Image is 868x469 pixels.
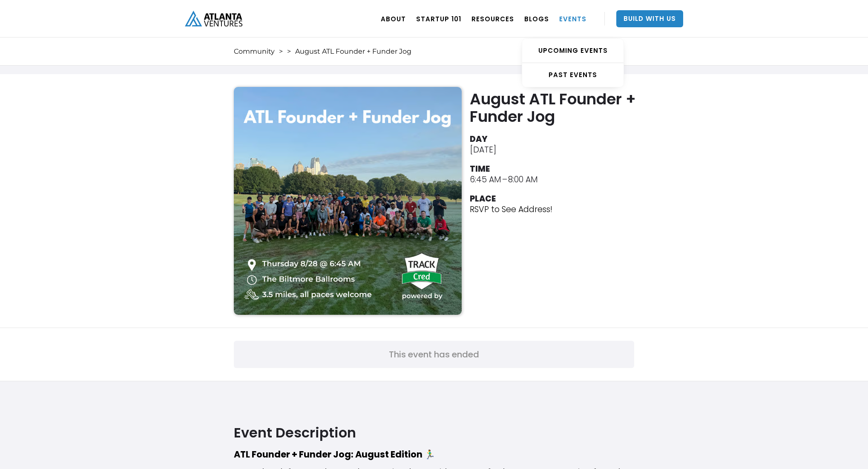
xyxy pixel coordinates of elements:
[522,63,624,87] a: PAST EVENTS
[470,164,490,174] div: TIME
[234,341,634,368] a: This event has ended
[522,46,624,55] div: UPCOMING EVENTS
[470,174,501,185] div: 6:45 AM
[416,7,461,31] a: Startup 101
[470,144,496,155] div: [DATE]
[234,448,435,460] strong: ATL Founder + Funder Jog: August Edition 🏃‍♂️
[470,134,488,144] div: DAY
[616,10,683,27] a: Build With Us
[471,7,514,31] a: RESOURCES
[234,448,634,461] p: ​
[470,193,496,204] div: PLACE
[234,47,275,56] a: Community
[559,7,586,31] a: EVENTS
[502,174,507,185] div: –
[524,7,549,31] a: BLOGS
[470,204,552,215] p: RSVP to See Address!
[470,90,638,125] h2: August ATL Founder + Funder Jog
[295,47,411,56] div: August ATL Founder + Funder Jog
[381,7,406,31] a: ABOUT
[522,71,624,79] div: PAST EVENTS
[508,174,538,185] div: 8:00 AM
[279,47,283,56] div: >
[287,47,291,56] div: >
[234,424,634,441] h2: Event Description
[522,39,624,63] a: UPCOMING EVENTS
